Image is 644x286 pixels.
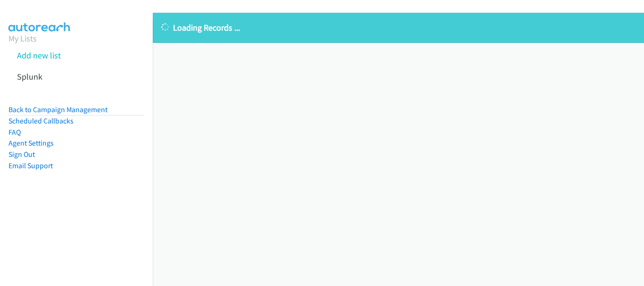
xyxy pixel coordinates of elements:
[8,139,54,147] a: Agent Settings
[8,116,74,125] a: Scheduled Callbacks
[8,161,53,170] a: Email Support
[8,150,35,159] a: Sign Out
[161,21,636,34] p: Loading Records ...
[8,105,107,114] a: Back to Campaign Management
[17,50,61,61] a: Add new list
[17,71,42,82] a: Splunk
[8,33,37,44] a: My Lists
[8,128,21,137] a: FAQ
